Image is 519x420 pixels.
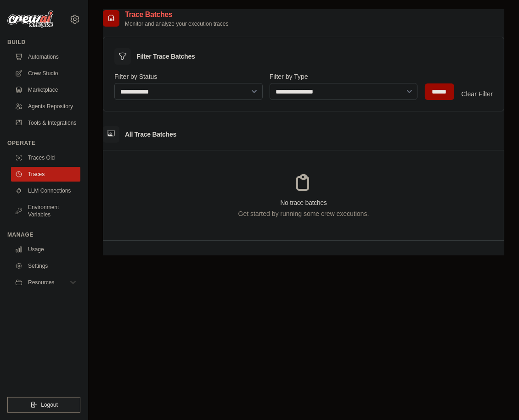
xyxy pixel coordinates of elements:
[7,39,80,46] div: Build
[7,397,80,413] button: Logout
[11,275,80,290] button: Resources
[462,90,493,98] a: Clear Filter
[11,66,80,81] a: Crew Studio
[125,20,228,28] p: Monitor and analyze your execution traces
[11,150,80,165] a: Traces Old
[136,52,195,61] h3: Filter Trace Batches
[7,11,53,28] img: Logo
[114,72,262,81] label: Filter by Status
[41,401,58,409] span: Logout
[11,259,80,273] a: Settings
[11,116,80,130] a: Tools & Integrations
[125,130,176,139] h3: All Trace Batches
[270,72,417,81] label: Filter by Type
[28,279,54,286] span: Resources
[11,242,80,257] a: Usage
[11,83,80,97] a: Marketplace
[103,198,504,207] h3: No trace batches
[11,183,80,198] a: LLM Connections
[103,209,504,218] p: Get started by running some crew executions.
[11,200,80,222] a: Environment Variables
[11,99,80,114] a: Agents Repository
[11,50,80,64] a: Automations
[125,9,228,20] h2: Trace Batches
[7,139,80,147] div: Operate
[7,231,80,238] div: Manage
[11,167,80,182] a: Traces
